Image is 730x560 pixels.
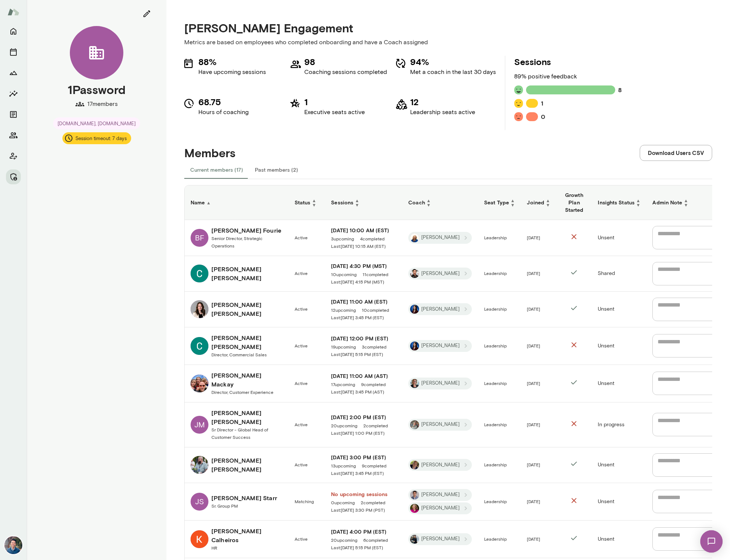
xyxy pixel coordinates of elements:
img: Albert Villarde [410,269,419,278]
h5: 1 [304,96,365,108]
span: ▼ [510,203,515,207]
span: ▼ [312,203,317,207]
h6: [PERSON_NAME] Calheiros [211,527,283,544]
img: Julie Rollauer [410,341,419,350]
a: 19upcoming [331,344,356,350]
span: Leadership [484,306,507,311]
td: Unsent [592,292,646,327]
button: Current members (17) [184,161,249,179]
img: Allyson Tom [410,535,419,544]
h6: [DATE] 2:00 PM (EST) [331,414,396,421]
h6: [PERSON_NAME] [PERSON_NAME] [211,456,283,474]
a: Last:[DATE] 4:15 PM (MST) [331,279,396,285]
button: edit [139,6,155,22]
button: Sessions [6,45,21,59]
span: [DATE] [527,536,540,541]
p: 17 members [87,100,118,109]
span: [DATE] [527,381,540,386]
span: Last: [DATE] 5:15 PM (EST) [331,544,383,550]
span: [PERSON_NAME] [417,306,464,313]
span: [DOMAIN_NAME], [DOMAIN_NAME] [53,120,140,127]
td: Unsent [592,365,646,402]
span: ▲ [355,198,359,203]
span: 3 upcoming [331,236,354,242]
div: Tricia Maggio[PERSON_NAME] [408,419,472,431]
span: 0 upcoming [331,499,355,505]
span: 10 upcoming [331,271,357,277]
div: Albert Villarde[PERSON_NAME] [408,268,472,279]
a: [DATE] 10:00 AM (EST) [331,227,396,234]
h6: 1 [541,99,543,108]
a: No upcoming sessions [331,491,396,498]
img: feedback icon [514,99,523,108]
span: ▲ [206,200,211,205]
span: ▲ [546,198,550,203]
div: JS [191,493,208,511]
img: Christina Brady [191,265,208,282]
img: feedback icon [514,85,523,94]
span: [PERSON_NAME] [417,505,464,512]
h5: 98 [304,56,387,68]
td: In progress [592,402,646,447]
a: Last:[DATE] 3:45 PM (EST) [331,470,396,476]
div: Julie Rollauer[PERSON_NAME] [408,340,472,352]
a: Colleen Connolly[PERSON_NAME] [PERSON_NAME]Director, Commercial Sales [191,333,283,359]
span: Active [295,343,308,348]
span: Leadership [484,381,507,386]
button: Insights [6,86,21,101]
span: Leadership [484,422,507,427]
td: Shared [592,256,646,292]
span: [PERSON_NAME] [417,234,464,241]
span: [DATE] [527,306,540,311]
a: Last:[DATE] 5:15 PM (EST) [331,544,396,550]
a: Last:[DATE] 1:00 PM (EST) [331,430,396,436]
span: ▲ [636,198,640,203]
img: Mento [7,5,19,19]
button: Members [6,128,21,143]
h6: 0 [541,112,545,121]
span: Last: [DATE] 3:45 PM (EST) [331,470,384,476]
div: Allyson Tom[PERSON_NAME] [408,533,472,545]
span: ▼ [684,203,688,207]
td: Unsent [592,327,646,365]
div: Trina Mays[PERSON_NAME] [408,502,472,514]
span: [DATE] [527,235,540,240]
h6: [DATE] 4:00 PM (EST) [331,528,396,535]
div: Cathy Wright[PERSON_NAME] [408,232,472,244]
h6: [PERSON_NAME] [PERSON_NAME] [211,333,283,351]
div: Jennifer Alvarez[PERSON_NAME] [408,378,472,389]
span: ▲ [684,198,688,203]
img: Hugues Mackay [191,375,208,392]
span: ▲ [312,198,317,203]
h6: Name [191,199,283,206]
p: Met a coach in the last 30 days [410,68,496,77]
button: Client app [6,149,21,164]
span: Last: [DATE] 5:15 PM (EST) [331,351,383,357]
img: Alex Yu [4,536,22,554]
h5: Sessions [514,56,622,68]
a: JM[PERSON_NAME] [PERSON_NAME]Sr Director - Global Head of Customer Success [191,408,283,441]
span: [DATE] [527,343,540,348]
span: Active [295,536,308,541]
span: 6 completed [363,537,388,543]
a: 10completed [362,307,389,313]
span: [DATE] [527,499,540,504]
span: Last: [DATE] 10:15 AM (EST) [331,243,386,249]
a: 20upcoming [331,537,357,543]
span: Leadership [484,271,507,276]
span: 9 completed [361,381,386,387]
span: [PERSON_NAME] [417,342,464,349]
a: Last:[DATE] 3:30 PM (PST) [331,507,396,513]
td: Unsent [592,521,646,558]
h6: Joined [527,198,550,207]
span: [PERSON_NAME] [417,491,464,498]
a: Last:[DATE] 3:45 PM (AST) [331,389,396,395]
span: 9 completed [362,463,386,469]
p: 89 % positive feedback [514,72,622,81]
p: Metrics are based on employees who completed onboarding and have a Coach assigned [184,38,712,47]
img: Christine Martin [191,300,208,318]
a: 0upcoming [331,499,355,505]
span: 12 upcoming [331,307,356,313]
h6: [DATE] 3:00 PM (EST) [331,454,396,461]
